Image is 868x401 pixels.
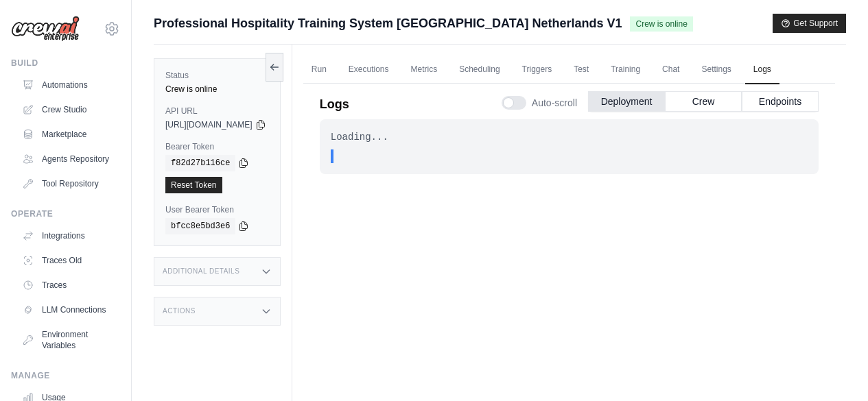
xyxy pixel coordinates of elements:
[16,74,120,96] a: Automations
[165,218,235,234] code: bfcc8e5bd3e6
[665,91,742,112] button: Crew
[303,56,335,84] a: Run
[693,56,739,84] a: Settings
[403,56,446,84] a: Metrics
[11,370,120,381] div: Manage
[532,96,577,110] span: Auto-scroll
[331,130,808,144] div: Loading...
[165,84,269,95] div: Crew is online
[16,299,120,321] a: LLM Connections
[11,58,120,69] div: Build
[320,95,349,114] p: Logs
[654,56,688,84] a: Chat
[16,225,120,247] a: Integrations
[154,14,622,33] span: Professional Hospitality Training System [GEOGRAPHIC_DATA] Netherlands V1
[565,56,597,84] a: Test
[344,149,350,163] span: .
[165,119,253,130] span: [URL][DOMAIN_NAME]
[16,173,120,195] a: Tool Repository
[588,91,665,112] button: Deployment
[165,204,269,215] label: User Bearer Token
[163,267,239,276] h3: Additional Details
[165,70,269,81] label: Status
[165,177,222,193] a: Reset Token
[16,99,120,121] a: Crew Studio
[16,324,120,356] a: Environment Variables
[602,56,648,84] a: Training
[16,123,120,145] a: Marketplace
[773,14,846,33] button: Get Support
[340,56,397,84] a: Executions
[630,16,692,32] span: Crew is online
[514,56,561,84] a: Triggers
[163,307,196,315] h3: Actions
[165,141,269,152] label: Bearer Token
[16,148,120,170] a: Agents Repository
[350,149,355,163] span: .
[16,274,120,296] a: Traces
[11,208,120,219] div: Operate
[165,155,235,171] code: f82d27b116ce
[165,106,269,117] label: API URL
[11,16,80,42] img: Logo
[16,250,120,271] a: Traces Old
[745,56,779,84] a: Logs
[451,56,508,84] a: Scheduling
[742,91,819,112] button: Endpoints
